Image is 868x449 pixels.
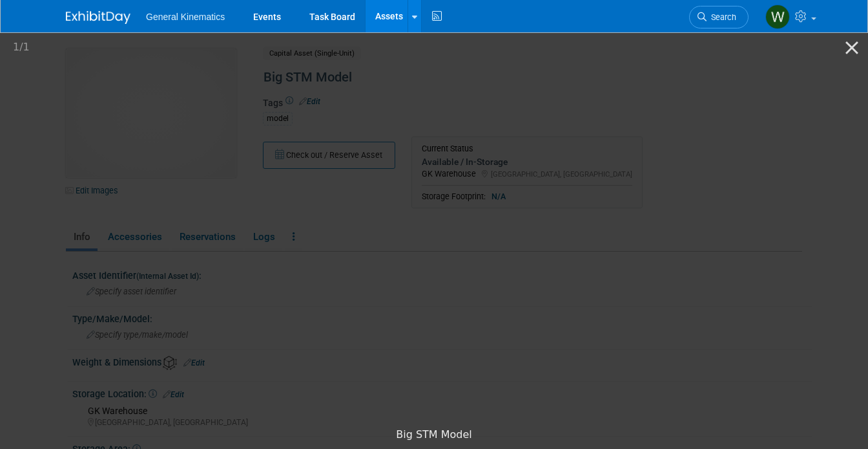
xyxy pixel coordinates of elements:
img: Whitney Swanson [765,5,790,29]
span: Search [707,12,736,22]
span: 1 [23,41,30,53]
span: 1 [13,41,19,53]
span: General Kinematics [146,12,225,22]
button: Close gallery [836,32,868,63]
img: ExhibitDay [66,11,130,24]
a: Search [689,6,749,28]
img: Big STM Model [429,221,439,231]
